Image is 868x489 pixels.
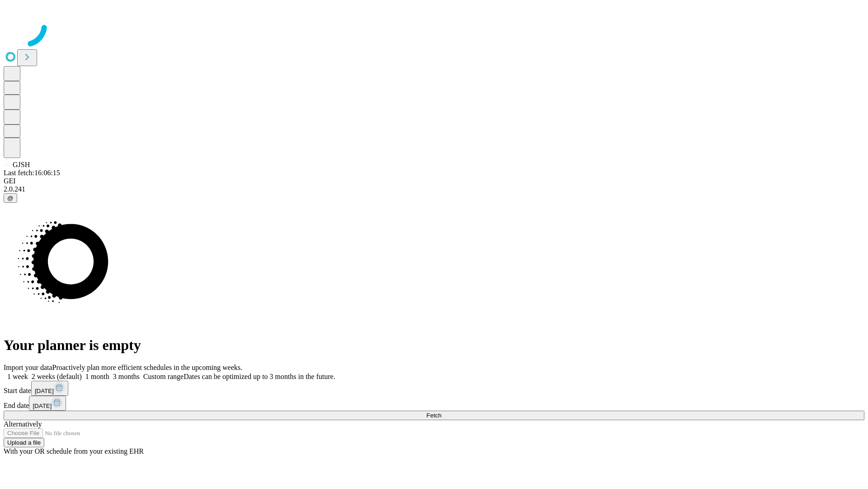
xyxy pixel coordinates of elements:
[4,185,864,193] div: 2.0.241
[52,364,242,371] span: Proactively plan more efficient schedules in the upcoming weeks.
[4,420,42,428] span: Alternatively
[4,447,144,455] span: With your OR schedule from your existing EHR
[85,373,109,380] span: 1 month
[426,412,441,419] span: Fetch
[4,337,864,354] h1: Your planner is empty
[4,177,864,185] div: GEI
[35,388,54,394] span: [DATE]
[4,193,17,203] button: @
[4,364,52,371] span: Import your data
[7,373,28,380] span: 1 week
[143,373,184,380] span: Custom range
[32,373,82,380] span: 2 weeks (default)
[184,373,335,380] span: Dates can be optimized up to 3 months in the future.
[33,403,52,409] span: [DATE]
[29,396,66,411] button: [DATE]
[113,373,140,380] span: 3 months
[4,396,864,411] div: End date
[31,381,68,396] button: [DATE]
[7,195,14,201] span: @
[4,381,864,396] div: Start date
[4,438,44,447] button: Upload a file
[4,411,864,420] button: Fetch
[4,169,60,177] span: Last fetch: 16:06:15
[13,161,30,168] span: GJSH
